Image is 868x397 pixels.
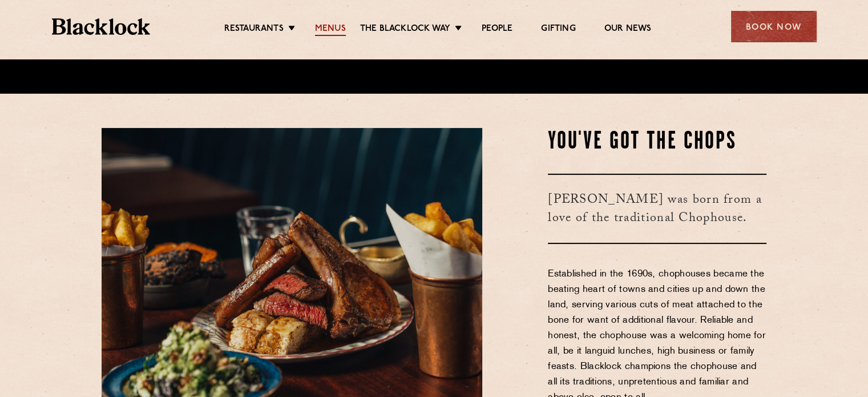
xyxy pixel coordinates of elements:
h3: [PERSON_NAME] was born from a love of the traditional Chophouse. [548,174,766,244]
h2: You've Got The Chops [548,128,766,157]
a: Restaurants [224,23,284,36]
div: Book Now [731,11,817,42]
a: Gifting [541,23,575,36]
a: Our News [604,23,652,36]
a: Menus [315,23,346,36]
a: People [482,23,512,36]
img: BL_Textured_Logo-footer-cropped.svg [52,18,151,35]
a: The Blacklock Way [360,23,450,36]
